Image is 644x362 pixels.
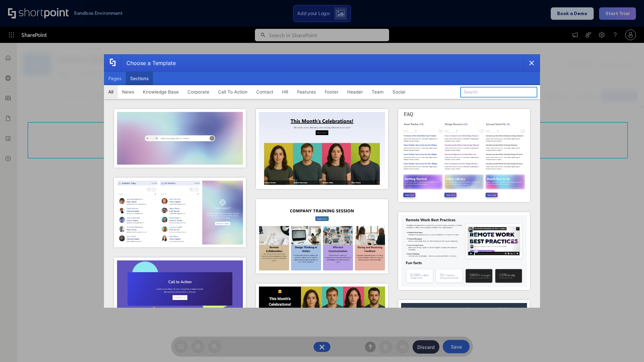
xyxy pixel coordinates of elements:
[104,72,126,85] button: Pages
[320,85,343,99] button: Footer
[460,87,537,98] input: Search
[183,85,214,99] button: Corporate
[121,55,176,71] div: Choose a Template
[252,85,278,99] button: Contact
[343,85,367,99] button: Header
[610,330,644,362] iframe: Chat Widget
[214,85,252,99] button: Call To Action
[139,85,183,99] button: Knowledge Base
[104,85,118,99] button: All
[126,72,153,85] button: Sections
[293,85,320,99] button: Features
[278,85,293,99] button: HR
[118,85,139,99] button: News
[367,85,388,99] button: Team
[104,54,540,308] div: template selector
[388,85,410,99] button: Social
